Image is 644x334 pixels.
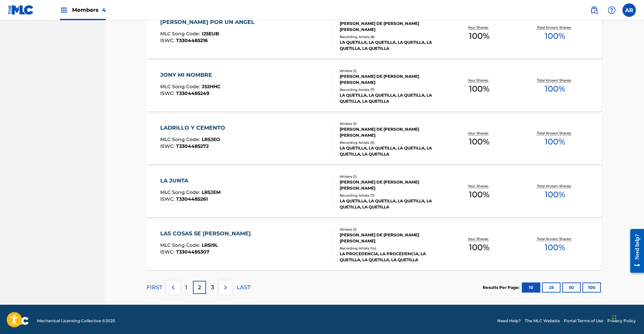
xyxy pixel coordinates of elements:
p: Your Shares: [468,25,490,30]
a: Privacy Policy [607,318,636,324]
span: LR5I9L [202,242,218,248]
a: JONY MI NOMBREMLC Song Code:J52HHCISWC:T3304485249Writers (1)[PERSON_NAME] DE [PERSON_NAME] [PERS... [147,61,602,111]
div: [PERSON_NAME] DE [PERSON_NAME] [PERSON_NAME] [340,73,441,86]
p: Total Known Shares: [537,236,573,241]
div: [PERSON_NAME] DE [PERSON_NAME] [PERSON_NAME] [340,126,441,138]
div: Recording Artists ( 8 ) [340,34,441,39]
iframe: Chat Widget [610,302,644,334]
img: search [590,6,598,14]
div: Recording Artists ( 7 ) [340,193,441,198]
p: 3 [211,283,214,292]
span: 100 % [545,30,565,42]
p: Total Known Shares: [537,78,573,83]
img: MLC Logo [8,5,34,15]
div: Writers ( 1 ) [340,68,441,73]
span: T3304485272 [176,143,209,149]
p: Your Shares: [468,236,490,241]
a: LAS COSAS SE [PERSON_NAME]MLC Song Code:LR5I9LISWC:T3304485307Writers (1)[PERSON_NAME] DE [PERSON... [147,220,602,270]
div: JONY MI NOMBRE [160,71,221,79]
p: FIRST [147,283,162,292]
span: 100 % [469,136,489,148]
p: Total Known Shares: [537,183,573,189]
p: Your Shares: [468,78,490,83]
p: Results Per Page: [483,285,521,291]
p: 1 [185,283,187,292]
div: LADRILLO Y CEMENTO [160,124,229,132]
span: 100 % [469,241,489,254]
div: LA QUETILLA, LA QUETILLA, LA QUETILLA, LA QUETILLA, LA QUETILLA [340,92,441,104]
p: Your Shares: [468,183,490,189]
p: Your Shares: [468,131,490,136]
span: I25EUB [202,31,219,37]
span: ISWC : [160,143,176,149]
a: [PERSON_NAME] POR UN ANGELMLC Song Code:I25EUBISWC:T3304485216Writers (1)[PERSON_NAME] DE [PERSON... [147,8,602,59]
div: [PERSON_NAME] DE [PERSON_NAME] [PERSON_NAME] [340,232,441,244]
a: LA JUNTAMLC Song Code:LR5JEMISWC:T3304485261Writers (1)[PERSON_NAME] DE [PERSON_NAME] [PERSON_NAM... [147,167,602,217]
div: Writers ( 1 ) [340,121,441,126]
span: ISWC : [160,196,176,202]
div: User Menu [622,3,636,17]
div: Recording Artists ( 7 ) [340,87,441,92]
span: MLC Song Code : [160,242,202,248]
p: Total Known Shares: [537,131,573,136]
a: The MLC Website [525,318,560,324]
span: MLC Song Code : [160,136,202,142]
div: LAS COSAS SE [PERSON_NAME] [160,230,254,238]
div: LA QUETILLA, LA QUETILLA, LA QUETILLA, LA QUETILLA, LA QUETILLA [340,145,441,157]
span: T3304485261 [176,196,208,202]
div: Help [605,3,618,17]
span: Members [72,6,106,14]
a: LADRILLO Y CEMENTOMLC Song Code:LR5JEOISWC:T3304485272Writers (1)[PERSON_NAME] DE [PERSON_NAME] [... [147,114,602,164]
p: Total Known Shares: [537,25,573,30]
a: Portal Terms of Use [564,318,603,324]
button: 100 [582,282,601,293]
span: ISWC : [160,37,176,43]
span: Mechanical Licensing Collective © 2025 [37,318,115,324]
span: 100 % [545,241,565,254]
span: T3304485249 [176,90,209,96]
span: T3304485216 [176,37,208,43]
div: Writers ( 1 ) [340,227,441,232]
span: LR5JEM [202,189,221,195]
div: LA QUETILLA, LA QUETILLA, LA QUETILLA, LA QUETILLA, LA QUETILLA [340,198,441,210]
span: T3304485307 [176,249,209,255]
img: Top Rightsholders [60,6,68,14]
span: 100 % [545,189,565,201]
span: J52HHC [202,83,221,90]
button: 10 [522,282,540,293]
span: 100 % [469,30,489,42]
button: 25 [542,282,561,293]
span: 100 % [469,83,489,95]
img: right [222,283,230,292]
span: 100 % [545,136,565,148]
div: LA QUETILLA, LA QUETILLA, LA QUETILLA, LA QUETILLA, LA QUETILLA [340,39,441,52]
img: help [608,6,616,14]
img: left [169,283,177,292]
div: [PERSON_NAME] DE [PERSON_NAME] [PERSON_NAME] [340,179,441,191]
div: Recording Artists ( 5 ) [340,140,441,145]
span: 100 % [469,189,489,201]
span: MLC Song Code : [160,83,202,90]
iframe: Resource Center [625,224,644,278]
p: 2 [198,283,201,292]
a: Need Help? [497,318,521,324]
div: LA JUNTA [160,177,221,185]
div: Recording Artists ( 14 ) [340,246,441,251]
div: Writers ( 1 ) [340,174,441,179]
div: Drag [612,308,616,329]
div: LA PROCEDENCIA, LA PROCEDENCIA, LA QUETILLA, LA QUETILLA, LA QUETILLA [340,251,441,263]
div: [PERSON_NAME] POR UN ANGEL [160,18,258,26]
a: Public Search [587,3,601,17]
span: 100 % [545,83,565,95]
button: 50 [562,282,581,293]
span: ISWC : [160,90,176,96]
span: MLC Song Code : [160,31,202,37]
div: [PERSON_NAME] DE [PERSON_NAME] [PERSON_NAME] [340,21,441,33]
p: LAST [237,283,250,292]
span: MLC Song Code : [160,189,202,195]
span: 4 [102,7,106,13]
span: LR5JEO [202,136,220,142]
